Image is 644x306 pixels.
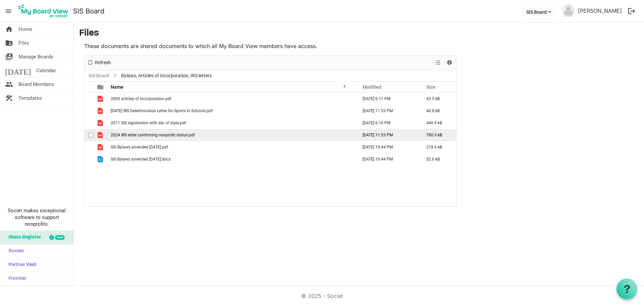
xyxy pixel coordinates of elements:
[5,258,37,272] span: Partner Web
[94,58,112,67] span: Refresh
[18,36,29,50] span: Files
[5,36,13,50] span: folder_shared
[85,105,93,117] td: checkbox
[109,93,356,105] td: 2009 articles of incorporation.pdf is template cell column header Name
[419,93,456,105] td: 43.5 kB is template cell column header Size
[85,129,93,141] td: checkbox
[18,50,53,63] span: Manage Boards
[3,207,70,227] span: Societ makes exceptional software to support nonprofits.
[5,272,26,286] span: Frontier
[111,108,213,113] span: [DATE] IRS Determination Letter for Sports in Schools.pdf
[5,78,13,91] span: people
[85,153,93,165] td: checkbox
[356,117,419,129] td: September 29, 2023 6:10 PM column header Modified
[5,64,31,77] span: [DATE]
[111,84,123,90] span: Name
[93,129,109,141] td: is template cell column header type
[419,105,456,117] td: 40.8 kB is template cell column header Size
[16,3,70,19] img: My Board View Logo
[93,93,109,105] td: is template cell column header type
[79,28,639,39] h3: Files
[85,56,113,70] div: Refresh
[16,3,73,19] a: My Board View Logo
[85,141,93,153] td: checkbox
[419,141,456,153] td: 218.6 kB is template cell column header Size
[445,58,454,67] button: Details
[87,72,110,80] a: SIS Board
[434,58,442,67] button: View dropdownbutton
[426,84,435,90] span: Size
[18,91,42,105] span: Templates
[111,121,186,125] span: 2011 SIS registration with sec of state.pdf
[444,56,455,70] div: Details
[625,4,639,18] button: logout
[93,105,109,117] td: is template cell column header type
[55,235,65,240] div: new
[2,5,15,17] span: menu
[419,153,456,165] td: 52.6 kB is template cell column header Size
[5,91,13,105] span: construction
[109,117,356,129] td: 2011 SIS registration with sec of state.pdf is template cell column header Name
[93,153,109,165] td: is template cell column header type
[575,4,625,17] a: [PERSON_NAME]
[111,157,171,162] span: SIS Bylaws amended [DATE].docx
[73,4,104,18] a: SIS Board
[5,50,13,63] span: switch_account
[109,141,356,153] td: SIS Bylaws amended Sept 2018.pdf is template cell column header Name
[85,93,93,105] td: checkbox
[522,7,555,16] button: SIS Board dropdownbutton
[85,117,93,129] td: checkbox
[109,105,356,117] td: 2010-08-10 IRS Determination Letter for Sports in Schools.pdf is template cell column header Name
[18,78,54,91] span: Board Members
[419,129,456,141] td: 780.9 kB is template cell column header Size
[109,153,356,165] td: SIS Bylaws amended Sept. 2018.docx is template cell column header Name
[84,42,457,50] p: These documents are shared documents to which all My Board View members have access.
[111,133,195,137] span: 2024 IRS letter confirming nonprofit status.pdf
[432,56,444,70] div: View
[363,84,381,90] span: Modified
[5,231,41,244] span: Glass Register
[356,129,419,141] td: January 24, 2025 11:53 PM column header Modified
[5,245,24,258] span: Sumac
[356,141,419,153] td: August 19, 2024 10:44 PM column header Modified
[109,129,356,141] td: 2024 IRS letter confirming nonprofit status.pdf is template cell column header Name
[301,293,343,299] a: © 2025 - Societ
[356,105,419,117] td: January 24, 2025 11:53 PM column header Modified
[111,96,171,101] span: 2009 articles of incorporation.pdf
[356,93,419,105] td: September 29, 2023 6:11 PM column header Modified
[36,64,56,77] span: Calendar
[356,153,419,165] td: August 19, 2024 10:44 PM column header Modified
[419,117,456,129] td: 440.9 kB is template cell column header Size
[5,23,13,36] span: home
[120,72,213,80] span: Bylaws, Articles of Incorporation, IRS letters
[93,117,109,129] td: is template cell column header type
[86,58,112,67] button: Refresh
[111,145,168,149] span: SIS Bylaws amended [DATE].pdf
[18,23,32,36] span: Home
[93,141,109,153] td: is template cell column header type
[562,4,575,17] img: no-profile-picture.svg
